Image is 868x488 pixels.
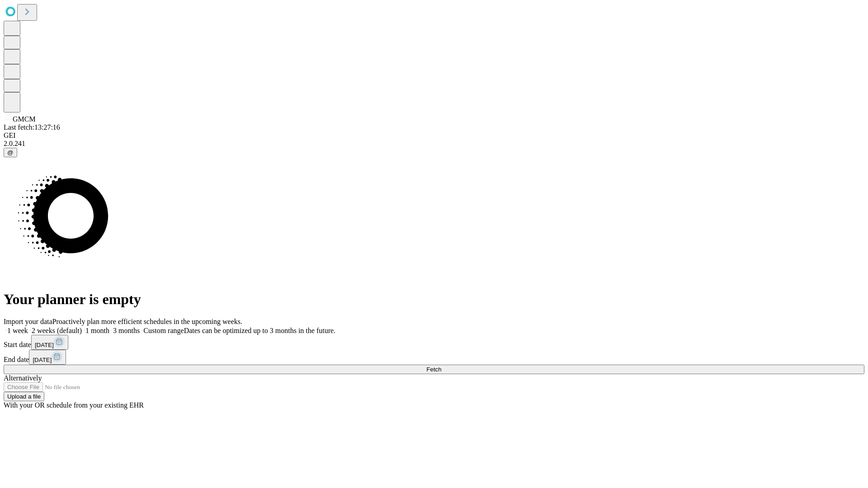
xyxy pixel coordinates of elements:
[4,392,44,401] button: Upload a file
[7,327,28,334] span: 1 week
[4,401,144,409] span: With your OR schedule from your existing EHR
[4,318,52,325] span: Import your data
[4,140,864,148] div: 2.0.241
[29,350,66,365] button: [DATE]
[4,335,864,350] div: Start date
[85,327,109,334] span: 1 month
[31,335,68,350] button: [DATE]
[4,291,864,308] h1: Your planner is empty
[184,327,335,334] span: Dates can be optimized up to 3 months in the future.
[4,365,864,374] button: Fetch
[52,318,242,325] span: Proactively plan more efficient schedules in the upcoming weeks.
[4,374,42,382] span: Alternatively
[143,327,184,334] span: Custom range
[32,327,82,334] span: 2 weeks (default)
[426,366,441,373] span: Fetch
[4,123,60,131] span: Last fetch: 13:27:16
[7,149,14,156] span: @
[4,148,17,157] button: @
[35,342,54,348] span: [DATE]
[4,350,864,365] div: End date
[13,115,36,123] span: GMCM
[4,131,864,140] div: GEI
[113,327,140,334] span: 3 months
[33,357,52,363] span: [DATE]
